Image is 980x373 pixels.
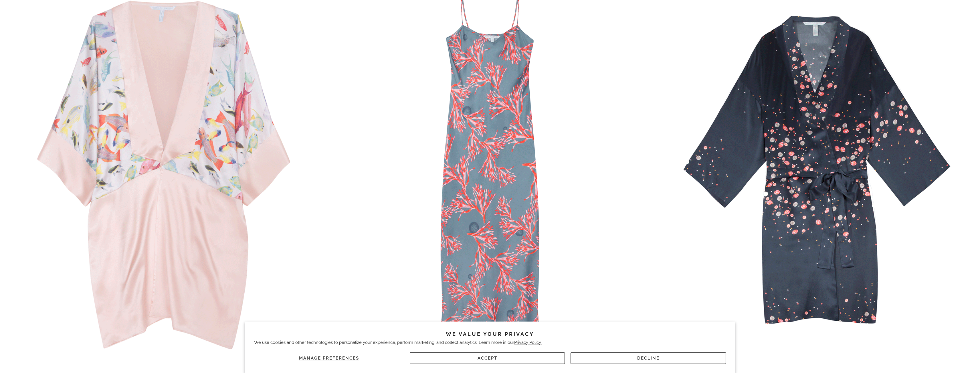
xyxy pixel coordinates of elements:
a: Privacy Policy. [514,340,542,345]
span: Manage preferences [299,356,359,361]
p: We use cookies and other technologies to personalize your experience, perform marketing, and coll... [254,340,726,346]
h2: We value your privacy [254,331,726,337]
button: Decline [571,352,726,364]
button: Accept [410,352,565,364]
button: Manage preferences [254,352,404,364]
